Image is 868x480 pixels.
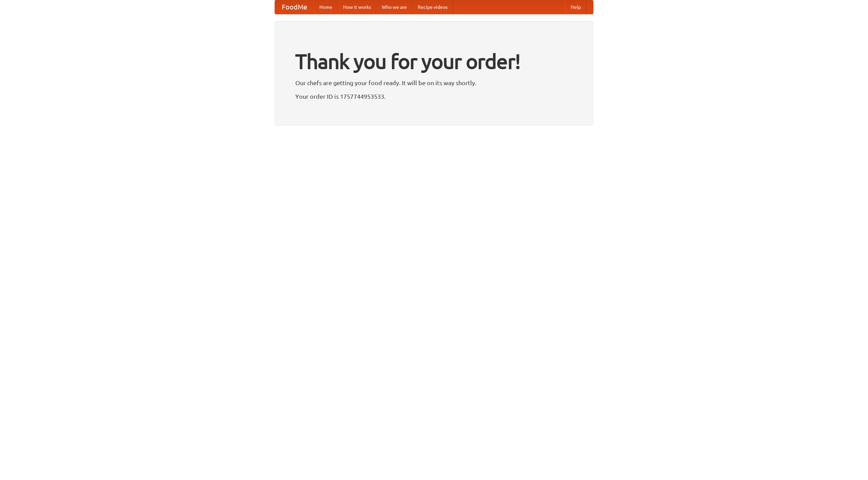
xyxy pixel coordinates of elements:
a: FoodMe [275,0,314,14]
p: Our chefs are getting your food ready. It will be on its way shortly. [295,78,573,88]
a: Who we are [376,0,412,14]
a: Home [314,0,338,14]
p: Your order ID is 1757744953533. [295,91,573,101]
a: Help [565,0,586,14]
a: How it works [338,0,376,14]
h1: Thank you for your order! [295,45,573,78]
a: Recipe videos [412,0,453,14]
